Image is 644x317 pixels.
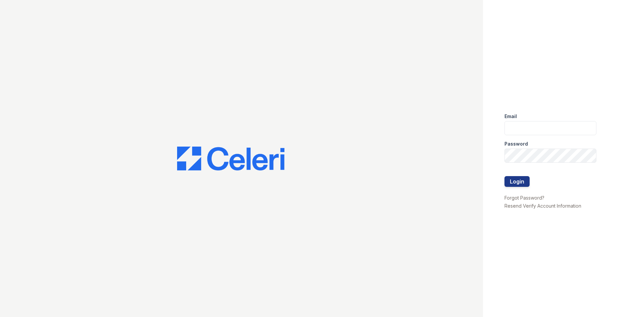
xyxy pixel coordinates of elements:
[504,113,517,120] label: Email
[504,203,581,209] a: Resend Verify Account Information
[504,195,544,201] a: Forgot Password?
[504,176,530,187] button: Login
[504,141,528,147] label: Password
[177,147,284,171] img: CE_Logo_Blue-a8612792a0a2168367f1c8372b55b34899dd931a85d93a1a3d3e32e68fde9ad4.png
